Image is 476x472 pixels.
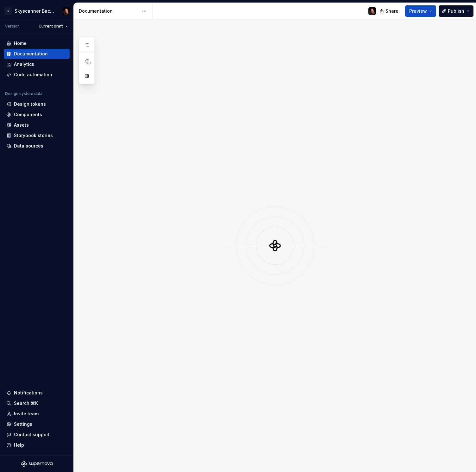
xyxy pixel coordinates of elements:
[14,61,34,67] div: Analytics
[405,5,436,17] button: Preview
[385,8,398,14] span: Share
[14,72,52,78] div: Code automation
[4,7,12,15] div: S
[4,398,70,408] button: Search ⌘K
[14,122,29,128] div: Assets
[85,60,92,66] span: 29
[14,40,27,47] div: Home
[4,409,70,419] a: Invite team
[63,7,70,15] img: Adam Wilson
[4,440,70,450] button: Help
[4,99,70,109] a: Design tokens
[79,8,139,14] div: Documentation
[4,110,70,120] a: Components
[4,130,70,141] a: Storybook stories
[14,51,48,57] div: Documentation
[36,22,71,31] button: Current draft
[14,442,24,448] div: Help
[4,141,70,151] a: Data sources
[14,411,39,417] div: Invite team
[39,24,63,29] span: Current draft
[4,419,70,429] a: Settings
[4,38,70,48] a: Home
[14,431,50,438] div: Contact support
[14,390,43,396] div: Notifications
[4,120,70,130] a: Assets
[14,400,38,406] div: Search ⌘K
[4,70,70,80] a: Code automation
[14,111,42,118] div: Components
[409,8,427,14] span: Preview
[448,8,464,14] span: Publish
[4,430,70,440] button: Contact support
[4,388,70,398] button: Notifications
[14,132,53,139] div: Storybook stories
[4,59,70,69] a: Analytics
[5,24,20,29] div: Version
[1,4,72,18] button: SSkyscanner BackpackAdam Wilson
[376,5,403,17] button: Share
[15,8,55,14] div: Skyscanner Backpack
[14,101,46,107] div: Design tokens
[4,49,70,59] a: Documentation
[21,461,53,467] svg: Supernova Logo
[5,91,42,96] div: Design system data
[14,421,32,427] div: Settings
[368,7,376,15] img: Adam Wilson
[14,143,43,149] div: Data sources
[439,5,473,17] button: Publish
